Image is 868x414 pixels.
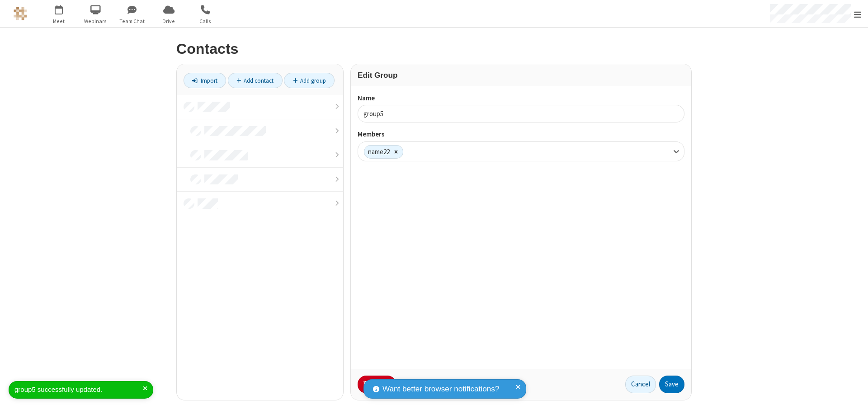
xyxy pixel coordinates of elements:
h3: Edit Group [358,71,684,80]
a: Add contact [228,73,283,88]
div: group5 successfully updated. [14,385,143,395]
label: Members [358,129,684,140]
button: Save [659,376,684,394]
a: Import [184,73,226,88]
span: Drive [152,17,186,25]
a: Cancel [625,376,656,394]
span: Meet [42,17,76,25]
img: QA Selenium DO NOT DELETE OR CHANGE [14,7,27,20]
h2: Contacts [176,41,692,57]
a: Add group [284,73,335,88]
span: Team Chat [115,17,149,25]
div: name22 [364,146,390,159]
iframe: Chat [845,390,861,408]
button: Delete [358,376,396,394]
span: Calls [189,17,222,25]
span: Want better browser notifications? [382,383,499,395]
label: Name [358,93,684,103]
input: Name [358,105,684,122]
span: Webinars [79,17,113,25]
